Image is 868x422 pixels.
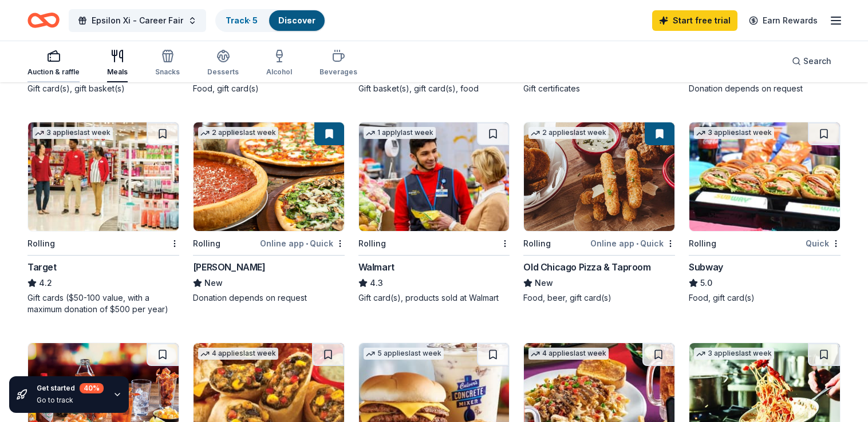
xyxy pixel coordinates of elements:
[689,260,723,274] div: Subway
[689,122,840,231] img: Image for Subway
[359,122,510,231] img: Image for Walmart
[37,396,104,405] div: Go to track
[207,67,239,77] div: Desserts
[193,122,345,304] a: Image for Giordano's2 applieslast weekRollingOnline app•Quick[PERSON_NAME]NewDonation depends on ...
[523,122,675,304] a: Image for Old Chicago Pizza & Taproom2 applieslast weekRollingOnline app•QuickOld Chicago Pizza &...
[215,9,326,32] button: Track· 5Discover
[590,236,675,250] div: Online app Quick
[370,276,383,290] span: 4.3
[193,237,220,250] div: Rolling
[37,383,104,393] div: Get started
[694,348,774,360] div: 3 applies last week
[358,237,386,250] div: Rolling
[27,122,179,315] a: Image for Target3 applieslast weekRollingTarget4.2Gift cards ($50-100 value, with a maximum donat...
[523,237,551,250] div: Rolling
[523,292,675,304] div: Food, beer, gift card(s)
[27,83,179,94] div: Gift card(s), gift basket(s)
[528,127,609,139] div: 2 applies last week
[266,67,292,77] div: Alcohol
[155,67,180,77] div: Snacks
[806,236,841,250] div: Quick
[27,45,80,82] button: Auction & raffle
[33,127,113,139] div: 3 applies last week
[198,127,278,139] div: 2 applies last week
[193,83,345,94] div: Food, gift card(s)
[689,122,841,304] a: Image for Subway3 applieslast weekRollingQuickSubway5.0Food, gift card(s)
[80,383,104,393] div: 40 %
[803,54,831,68] span: Search
[524,122,674,231] img: Image for Old Chicago Pizza & Taproom
[689,292,841,304] div: Food, gift card(s)
[364,348,444,360] div: 5 applies last week
[528,348,609,360] div: 4 applies last week
[689,83,841,94] div: Donation depends on request
[260,236,345,250] div: Online app Quick
[523,260,650,274] div: Old Chicago Pizza & Taproom
[226,15,258,25] a: Track· 5
[278,15,315,25] a: Discover
[27,7,60,34] a: Home
[28,122,179,231] img: Image for Target
[523,83,675,94] div: Gift certificates
[358,292,510,304] div: Gift card(s), products sold at Walmart
[689,237,716,250] div: Rolling
[266,45,292,82] button: Alcohol
[194,122,344,231] img: Image for Giordano's
[636,239,638,248] span: •
[27,67,80,77] div: Auction & raffle
[364,127,436,139] div: 1 apply last week
[193,260,266,274] div: [PERSON_NAME]
[39,276,52,290] span: 4.2
[27,260,57,274] div: Target
[198,348,278,360] div: 4 applies last week
[107,45,128,82] button: Meals
[207,45,239,82] button: Desserts
[358,83,510,94] div: Gift basket(s), gift card(s), food
[155,45,180,82] button: Snacks
[107,67,128,77] div: Meals
[204,276,223,290] span: New
[27,237,55,250] div: Rolling
[700,276,712,290] span: 5.0
[193,292,345,304] div: Donation depends on request
[358,260,394,274] div: Walmart
[652,10,737,31] a: Start free trial
[319,45,357,82] button: Beverages
[69,9,206,32] button: Epsilon Xi - Career Fair
[306,239,308,248] span: •
[535,276,553,290] span: New
[783,50,841,73] button: Search
[358,122,510,304] a: Image for Walmart1 applylast weekRollingWalmart4.3Gift card(s), products sold at Walmart
[319,67,357,77] div: Beverages
[27,292,179,315] div: Gift cards ($50-100 value, with a maximum donation of $500 per year)
[92,14,183,27] span: Epsilon Xi - Career Fair
[694,127,774,139] div: 3 applies last week
[742,10,824,31] a: Earn Rewards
